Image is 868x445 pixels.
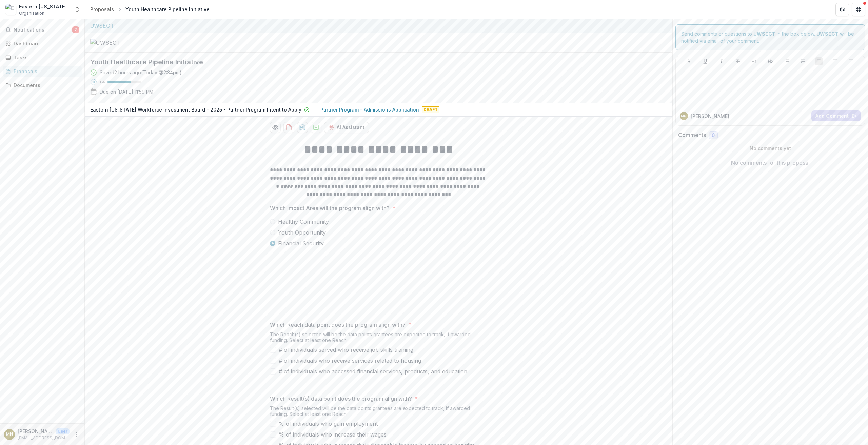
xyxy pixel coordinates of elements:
[750,57,758,65] button: Heading 1
[831,57,839,65] button: Align Center
[852,3,865,16] button: Get Help
[681,114,687,118] div: Michael Nogelo
[279,420,378,428] span: % of individuals who gain employment
[311,122,321,133] button: download-proposal
[701,57,709,65] button: Underline
[678,132,706,138] h2: Comments
[100,88,153,95] p: Due on [DATE] 11:59 PM
[100,69,182,76] div: Saved 2 hours ago ( Today @ 2:34pm )
[783,57,791,65] button: Bullet List
[685,57,693,65] button: Bold
[815,57,823,65] button: Align Left
[678,145,863,152] p: No comments yet
[3,38,82,49] a: Dashboard
[3,24,82,35] button: Notifications2
[3,80,82,91] a: Documents
[270,331,487,346] div: The Reach(s) selected will be the data points grantees are expected to track, if awarded funding....
[270,321,406,329] p: Which Reach data point does the program align with?
[90,22,667,30] div: UWSECT
[278,228,326,237] span: Youth Opportunity
[18,435,70,441] p: [EMAIL_ADDRESS][DOMAIN_NAME]
[816,31,839,37] strong: UWSECT
[72,26,79,33] span: 2
[422,106,439,113] span: Draft
[270,204,390,212] p: Which Impact Area will the program align with?
[799,57,807,65] button: Ordered List
[835,3,849,16] button: Partners
[14,82,76,89] div: Documents
[324,122,369,133] button: AI Assistant
[14,68,76,75] div: Proposals
[14,40,76,47] div: Dashboard
[270,122,281,133] button: Preview 3a0fde19-08fa-46cc-8fc3-797bca59f669-1.pdf
[14,27,72,33] span: Notifications
[279,357,421,365] span: # of individuals who receive services related to housing
[279,346,413,354] span: # of individuals served who receive job skills training
[675,24,866,50] div: Send comments or questions to in the box below. will be notified via email of your comment.
[87,4,117,14] a: Proposals
[717,57,726,65] button: Italicize
[279,367,467,376] span: # of individuals who accessed financial services, products, and education
[297,122,308,133] button: download-proposal
[100,80,105,84] p: 68 %
[72,430,80,439] button: More
[18,428,53,435] p: [PERSON_NAME]
[278,218,329,226] span: Healthy Community
[90,106,301,113] p: Eastern [US_STATE] Workforce Investment Board - 2025 - Partner Program Intent to Apply
[847,57,855,65] button: Align Right
[3,66,82,77] a: Proposals
[90,6,114,13] div: Proposals
[734,57,742,65] button: Strike
[279,430,387,439] span: % of individuals who increase their wages
[278,239,324,247] span: Financial Security
[731,159,810,167] p: No comments for this proposal
[73,3,82,16] button: Open entity switcher
[3,52,82,63] a: Tasks
[283,122,294,133] button: download-proposal
[753,31,775,37] strong: UWSECT
[19,3,70,10] div: Eastern [US_STATE] Workforce Investment Board
[691,113,729,120] p: [PERSON_NAME]
[56,428,70,434] p: User
[90,58,656,66] h2: Youth Healthcare Pipeline Initiative
[125,6,210,13] div: Youth Healthcare Pipeline Initiative
[6,432,13,437] div: Michael Nogelo
[19,10,44,16] span: Organization
[270,405,487,420] div: The Result(s) selected will be the data points grantees are expected to track, if awarded funding...
[5,4,16,15] img: Eastern Connecticut Workforce Investment Board
[811,110,861,121] button: Add Comment
[320,106,419,113] p: Partner Program - Admissions Application
[270,395,412,403] p: Which Result(s) data point does the program align with?
[766,57,774,65] button: Heading 2
[712,133,715,138] span: 0
[87,4,212,14] nav: breadcrumb
[14,54,76,61] div: Tasks
[90,39,158,47] img: UWSECT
